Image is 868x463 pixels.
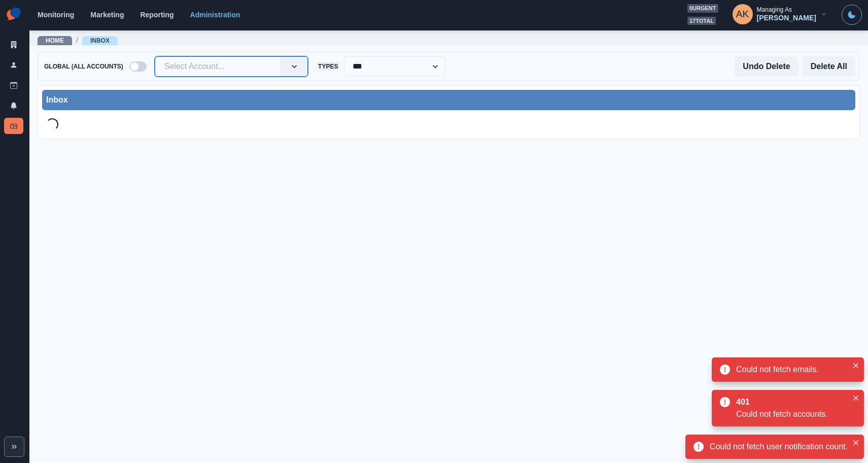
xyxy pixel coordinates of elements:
[4,77,23,93] a: Draft Posts
[736,363,848,376] div: Could not fetch emails.
[316,62,340,71] span: Types
[724,4,836,24] button: Managing As[PERSON_NAME]
[46,94,851,106] div: Inbox
[850,392,862,404] button: Close
[4,97,23,114] a: Notifications
[850,359,862,372] button: Close
[736,2,749,26] div: Alex Kalogeropoulos
[687,4,718,13] span: 0 urgent
[42,62,125,71] span: Global (All Accounts)
[4,437,24,457] button: Expand
[735,56,798,77] button: Undo Delete
[757,14,816,22] div: [PERSON_NAME]
[803,56,855,77] button: Delete All
[38,11,74,19] a: Monitoring
[757,6,792,13] div: Managing As
[4,37,23,53] a: Clients
[736,408,848,420] div: Could not fetch accounts.
[90,37,110,44] a: Inbox
[76,35,78,46] span: /
[4,57,23,73] a: Users
[190,11,240,19] a: Administration
[710,441,848,453] div: Could not fetch user notification count.
[4,118,23,134] a: Inbox
[46,37,64,44] a: Home
[687,17,716,25] span: 17 total
[90,11,124,19] a: Marketing
[38,35,118,46] nav: breadcrumb
[850,437,862,449] button: Close
[736,396,844,408] div: 401
[842,5,862,25] button: Toggle Mode
[140,11,173,19] a: Reporting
